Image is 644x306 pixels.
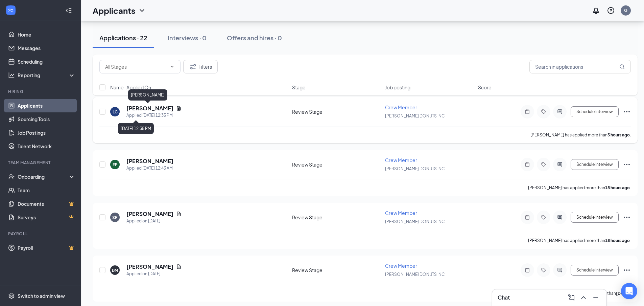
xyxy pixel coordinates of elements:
svg: Settings [8,292,15,299]
svg: Collapse [65,7,72,14]
h5: [PERSON_NAME] [126,210,173,218]
button: Filter Filters [183,60,218,73]
a: Job Postings [18,126,75,139]
button: Schedule Interview [571,265,619,276]
svg: Ellipses [623,108,631,116]
button: ChevronUp [578,292,589,303]
div: Review Stage [292,161,381,168]
span: Job posting [385,84,410,91]
div: Hiring [8,89,74,94]
input: Search in applications [529,60,631,73]
svg: ActiveChat [556,109,564,114]
div: Applied [DATE] 12:43 AM [126,165,173,172]
div: Onboarding [18,173,70,180]
div: Review Stage [292,214,381,221]
a: Scheduling [18,55,75,68]
button: Schedule Interview [571,106,619,117]
svg: Ellipses [623,213,631,221]
div: SR [112,215,118,220]
div: Interviews · 0 [168,34,207,42]
svg: Tag [540,162,548,167]
a: Talent Network [18,139,75,153]
svg: WorkstreamLogo [7,7,14,14]
div: G [624,7,627,13]
button: Minimize [590,292,601,303]
svg: Document [176,264,182,269]
svg: Minimize [592,293,600,302]
h1: Applicants [93,5,135,16]
b: 3 hours ago [607,132,630,137]
div: Team Management [8,160,74,166]
svg: ChevronDown [169,64,175,69]
div: EP [113,162,118,168]
div: Applied [DATE] 12:35 PM [126,112,182,119]
a: DocumentsCrown [18,197,75,211]
div: Open Intercom Messenger [621,283,637,299]
svg: Note [523,215,531,220]
p: [PERSON_NAME] has applied more than . [528,185,631,191]
b: 18 hours ago [605,238,630,243]
span: [PERSON_NAME] DONUTS INC [385,113,445,118]
svg: ActiveChat [556,267,564,273]
svg: ActiveChat [556,162,564,167]
span: [PERSON_NAME] DONUTS INC [385,166,445,171]
svg: UserCheck [8,173,15,180]
h5: [PERSON_NAME] [126,263,173,270]
a: SurveysCrown [18,211,75,224]
span: Score [478,84,492,91]
p: [PERSON_NAME] has applied more than . [528,238,631,243]
a: Sourcing Tools [18,112,75,126]
svg: QuestionInfo [607,6,615,15]
svg: ChevronUp [579,293,588,302]
svg: Ellipses [623,266,631,274]
b: 15 hours ago [605,185,630,190]
div: Applications · 22 [99,34,147,42]
a: Messages [18,41,75,55]
a: PayrollCrown [18,241,75,255]
button: Schedule Interview [571,159,619,170]
div: Payroll [8,231,74,237]
svg: Note [523,267,531,273]
span: Crew Member [385,157,417,163]
h3: Chat [498,294,510,301]
span: Name · Applied On [110,84,151,91]
div: BM [112,267,118,273]
div: Offers and hires · 0 [227,34,282,42]
svg: Filter [189,63,197,71]
h5: [PERSON_NAME] [126,105,173,112]
svg: ComposeMessage [567,293,575,302]
span: [PERSON_NAME] DONUTS INC [385,272,445,277]
svg: Note [523,109,531,114]
a: Team [18,183,75,197]
span: [PERSON_NAME] DONUTS INC [385,219,445,224]
button: ComposeMessage [566,292,577,303]
div: [DATE] 12:35 PM [118,123,154,134]
svg: Tag [540,109,548,114]
p: [PERSON_NAME] has applied more than . [530,132,631,138]
svg: Tag [540,267,548,273]
svg: ChevronDown [138,6,146,15]
svg: ActiveChat [556,215,564,220]
div: Review Stage [292,267,381,274]
a: Applicants [18,99,75,112]
svg: Document [176,106,182,111]
div: LC [113,109,118,115]
div: Reporting [18,72,76,79]
svg: Ellipses [623,160,631,169]
span: Crew Member [385,263,417,269]
input: All Stages [105,63,167,70]
svg: Analysis [8,72,15,79]
div: Applied on [DATE] [126,270,182,277]
svg: Notifications [592,6,600,15]
div: Switch to admin view [18,292,65,299]
span: Crew Member [385,104,417,110]
div: [PERSON_NAME] [128,89,167,101]
b: [DATE] [616,291,630,296]
div: Review Stage [292,108,381,115]
h5: [PERSON_NAME] [126,157,173,165]
svg: Document [176,211,182,217]
svg: Note [523,162,531,167]
span: Crew Member [385,210,417,216]
span: Stage [292,84,306,91]
svg: MagnifyingGlass [619,64,625,69]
